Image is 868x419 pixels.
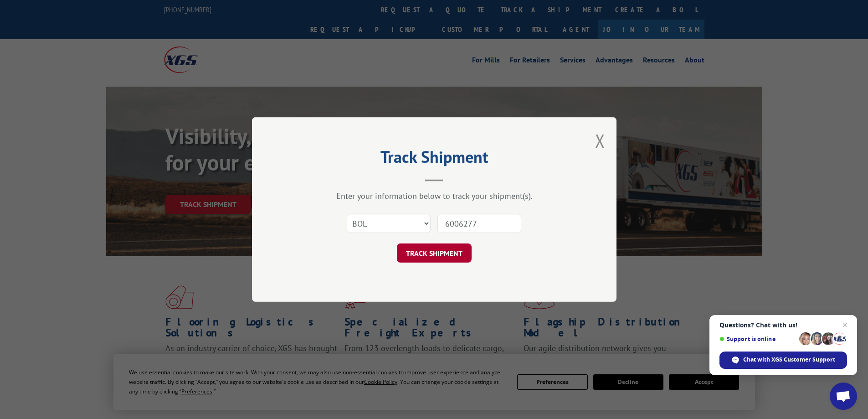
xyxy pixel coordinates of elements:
[719,321,847,329] span: Questions? Chat with us!
[437,214,521,233] input: Number(s)
[595,129,605,153] button: Close modal
[298,191,571,201] div: Enter your information below to track your shipment(s).
[719,352,847,369] div: Chat with XGS Customer Support
[830,383,857,410] div: Open chat
[839,320,850,331] span: Close chat
[397,243,472,263] button: TRACK SHIPMENT
[719,336,796,342] span: Support is online
[743,356,835,364] span: Chat with XGS Customer Support
[298,150,571,168] h2: Track Shipment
